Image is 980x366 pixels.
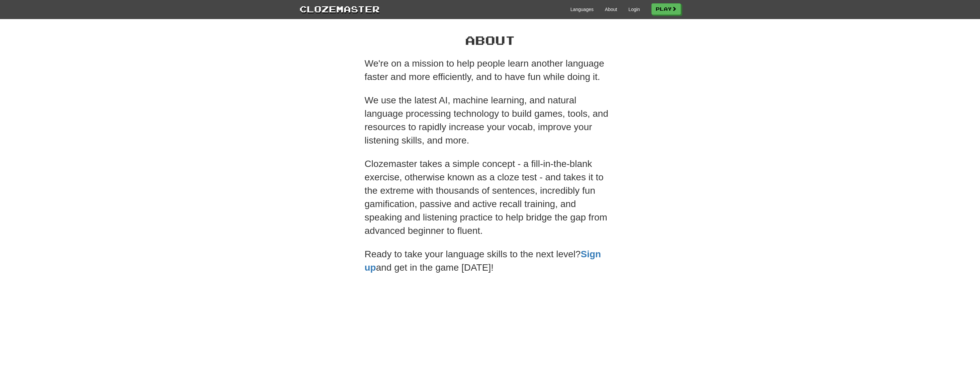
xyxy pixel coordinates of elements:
[299,3,380,15] a: Clozemaster
[628,6,640,13] a: Login
[651,3,681,15] a: Play
[365,248,616,274] p: Ready to take your language skills to the next level? and get in the game [DATE]!
[365,157,616,238] p: Clozemaster takes a simple concept - a fill-in-the-blank exercise, otherwise known as a cloze tes...
[365,94,616,147] p: We use the latest AI, machine learning, and natural language processing technology to build games...
[365,57,616,84] p: We're on a mission to help people learn another language faster and more efficiently, and to have...
[570,6,594,13] a: Languages
[365,33,616,47] h1: About
[365,249,601,273] a: Sign up
[605,6,617,13] a: About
